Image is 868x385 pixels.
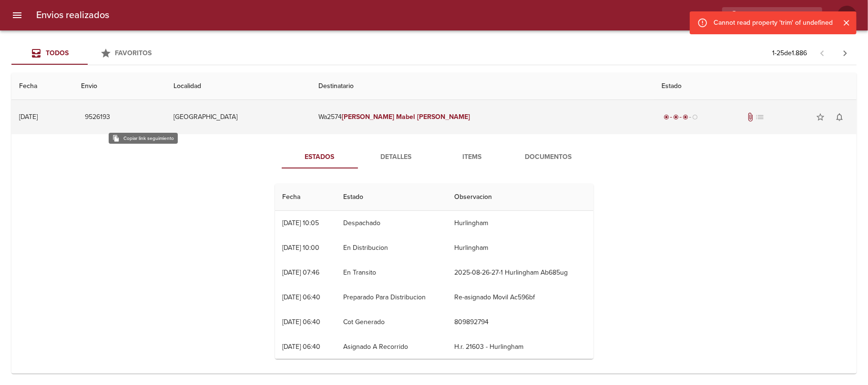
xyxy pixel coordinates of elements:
td: En Distribucion [336,236,447,260]
h6: Envios realizados [36,8,109,23]
div: [DATE] 07:46 [283,268,320,276]
span: notifications_none [835,112,844,122]
em: [PERSON_NAME] [342,113,395,121]
p: 1 - 25 de 1.886 [772,49,807,58]
div: Tabs detalle de guia [282,146,587,168]
span: radio_button_checked [683,114,688,120]
input: buscar [722,7,806,24]
div: En viaje [662,112,700,122]
div: [DATE] [19,113,38,121]
th: Envio [73,73,166,100]
th: Localidad [166,73,311,100]
button: Cerrar [840,17,853,29]
button: Agregar a favoritos [811,108,830,127]
button: 9526193 [81,109,114,126]
span: Tiene documentos adjuntos [746,112,756,122]
span: Pagina anterior [811,48,834,58]
em: [PERSON_NAME] [418,113,470,121]
span: Detalles [364,151,429,163]
td: Despachado [336,211,447,236]
td: 809892794 [447,310,593,335]
div: [DATE] 06:40 [283,293,321,301]
button: menu [6,4,29,27]
div: Tabs Envios [11,42,164,65]
span: radio_button_unchecked [692,114,698,120]
th: Fecha [275,184,336,211]
span: star_border [816,112,825,122]
th: Fecha [11,73,73,100]
td: Re-asignado Movil Ac596bf [447,285,593,310]
span: Documentos [516,151,581,163]
th: Observacion [447,184,593,211]
th: Destinatario [311,73,654,100]
td: 2025-08-26-27-1 Hurlingham Ab685ug [447,260,593,285]
span: Items [440,151,505,163]
td: En Transito [336,260,447,285]
span: No tiene pedido asociado [756,112,765,122]
span: radio_button_checked [664,114,669,120]
span: Pagina siguiente [834,42,857,65]
div: [DATE] 06:40 [283,318,321,326]
td: H.r. 21603 - Hurlingham [447,335,593,359]
span: Todos [46,49,69,57]
span: radio_button_checked [673,114,679,120]
th: Estado [336,184,447,211]
button: Activar notificaciones [830,108,849,127]
div: EW [837,6,857,25]
table: Tabla de seguimiento [275,184,593,384]
div: [DATE] 10:05 [283,219,319,227]
td: Cot Generado [336,310,447,335]
td: Hurlingham [447,211,593,236]
div: Cannot read property 'trim' of undefined [714,14,833,31]
td: [GEOGRAPHIC_DATA] [166,100,311,134]
td: Preparado Para Distribucion [336,285,447,310]
td: Wa2574 [311,100,654,134]
span: 9526193 [85,111,110,123]
div: [DATE] 10:00 [283,244,320,252]
td: Asignado A Recorrido [336,335,447,359]
th: Estado [654,73,857,100]
span: Estados [287,151,352,163]
span: Favoritos [115,49,152,57]
div: [DATE] 06:40 [283,343,321,351]
div: Abrir información de usuario [837,6,857,25]
em: Mabel [397,113,416,121]
td: Hurlingham [447,236,593,260]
